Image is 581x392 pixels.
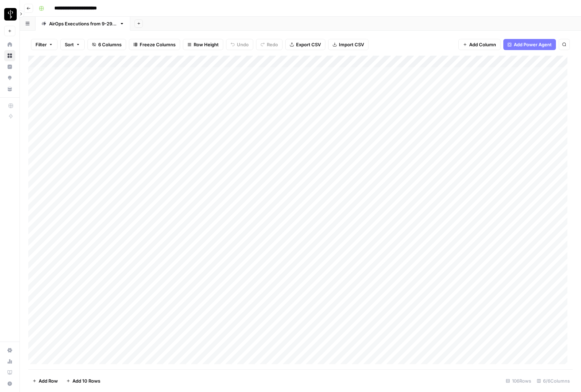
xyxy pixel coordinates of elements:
[36,41,47,48] span: Filter
[339,41,364,48] span: Import CSV
[4,83,15,95] a: Your Data
[534,375,573,386] div: 6/6 Columns
[28,375,62,386] button: Add Row
[226,39,253,50] button: Undo
[4,356,15,367] a: Usage
[4,6,15,23] button: Workspace: LP Production Workloads
[285,39,325,50] button: Export CSV
[4,72,15,83] a: Opportunities
[503,375,534,386] div: 106 Rows
[129,39,180,50] button: Freeze Columns
[183,39,223,50] button: Row Height
[98,41,122,48] span: 6 Columns
[4,61,15,72] a: Insights
[267,41,278,48] span: Redo
[469,41,496,48] span: Add Column
[4,367,15,378] a: Learning Hub
[4,39,15,50] a: Home
[328,39,369,50] button: Import CSV
[237,41,249,48] span: Undo
[514,41,552,48] span: Add Power Agent
[39,377,58,384] span: Add Row
[296,41,321,48] span: Export CSV
[31,39,57,50] button: Filter
[49,20,117,27] div: AirOps Executions from [DATE]
[4,50,15,61] a: Browse
[65,41,74,48] span: Sort
[503,39,556,50] button: Add Power Agent
[194,41,219,48] span: Row Height
[256,39,282,50] button: Redo
[62,375,104,386] button: Add 10 Rows
[60,39,85,50] button: Sort
[140,41,176,48] span: Freeze Columns
[4,8,17,21] img: LP Production Workloads Logo
[72,377,100,384] span: Add 10 Rows
[4,378,15,389] button: Help + Support
[4,345,15,356] a: Settings
[87,39,126,50] button: 6 Columns
[36,17,130,31] a: AirOps Executions from [DATE]
[458,39,501,50] button: Add Column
